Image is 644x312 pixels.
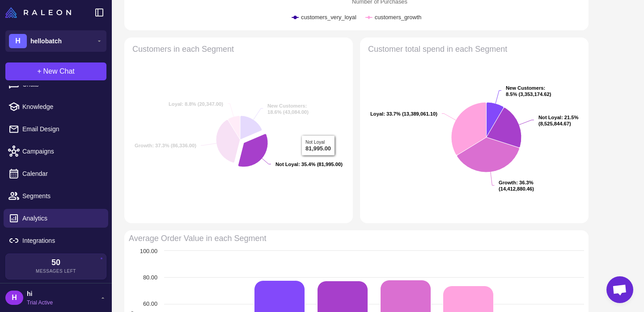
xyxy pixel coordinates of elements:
[275,162,343,167] text: : 35.4% (81,995.00)
[4,187,108,205] a: Segments
[4,142,108,161] a: Campaigns
[267,103,309,115] text: : 18.6% (43,084.00)
[301,14,356,21] text: customers_very_loyal
[5,7,75,18] a: Raleon Logo
[506,85,551,97] text: : 8.5% (3,353,174.62)
[36,268,76,275] span: Messages Left
[275,162,298,167] tspan: Not Loyal
[5,62,106,80] button: +New Chat
[22,146,101,156] span: Campaigns
[4,97,108,116] a: Knowledge
[51,258,60,266] span: 50
[22,191,101,201] span: Segments
[370,111,437,116] text: : 33.7% (13,389,061.10)
[538,115,561,120] tspan: Not Loyal
[22,213,101,223] span: Analytics
[375,14,422,21] text: customers_growth
[143,274,157,281] text: 80.00
[364,41,585,220] svg: Customer total spend in each Segment
[4,231,108,250] a: Integrations
[4,120,108,138] a: Email Design
[43,66,75,77] span: New Chat
[499,180,516,185] tspan: Growth
[538,115,579,126] text: : 21.5% (8,525,844.67)
[22,124,101,134] span: Email Design
[370,111,383,116] tspan: Loyal
[169,101,223,107] text: : 8.8% (20,347.00)
[27,299,53,307] span: Trial Active
[499,180,534,191] text: : 36.3% (14,412,880.46)
[267,103,305,108] tspan: New Customers
[30,36,62,46] span: hellobatch
[4,164,108,183] a: Calendar
[37,66,41,77] span: +
[132,45,234,54] text: Customers in each Segment
[5,291,23,305] div: H
[4,209,108,228] a: Analytics
[606,276,633,303] div: Open chat
[5,7,71,18] img: Raleon Logo
[140,248,157,254] text: 100.00
[22,169,101,179] span: Calendar
[128,41,349,220] svg: Customers in each Segment
[135,143,196,148] text: : 37.3% (86,336.00)
[27,289,53,299] span: hi
[22,236,101,245] span: Integrations
[169,101,182,107] tspan: Loyal
[143,300,157,307] text: 60.00
[368,45,507,54] text: Customer total spend in each Segment
[22,102,101,112] span: Knowledge
[9,34,27,48] div: H
[135,143,152,148] tspan: Growth
[506,85,544,91] tspan: New Customers
[129,234,267,243] text: Average Order Value in each Segment
[5,30,106,52] button: Hhellobatch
